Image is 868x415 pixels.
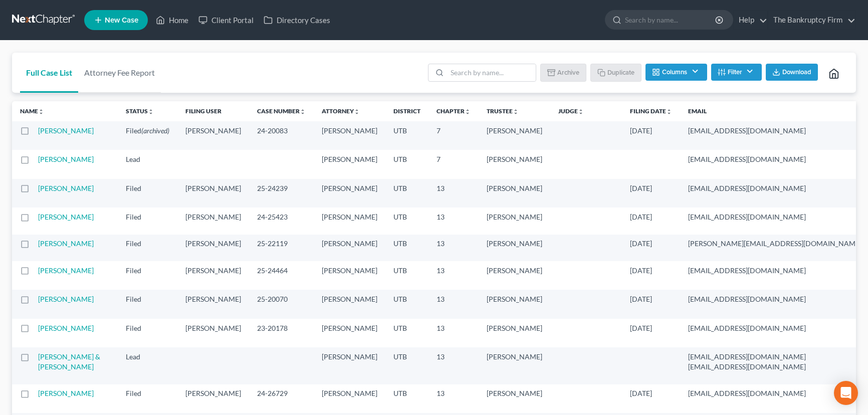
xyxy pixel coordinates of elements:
td: [DATE] [622,384,680,413]
td: 13 [428,207,479,234]
td: 25-24239 [249,179,314,207]
td: [PERSON_NAME] [314,319,385,347]
td: UTB [385,319,428,347]
a: Attorney Fee Report [78,53,161,93]
button: Download [766,64,818,81]
i: unfold_more [38,109,44,115]
button: Columns [645,64,707,81]
td: [DATE] [622,207,680,234]
a: The Bankruptcy Firm [768,11,855,29]
td: [PERSON_NAME] [177,261,249,290]
td: [PERSON_NAME] [479,261,550,290]
td: Filed [118,261,177,290]
td: 25-20070 [249,290,314,318]
td: [PERSON_NAME] [479,235,550,261]
td: 13 [428,179,479,207]
td: 13 [428,384,479,413]
td: [DATE] [622,179,680,207]
td: UTB [385,261,428,290]
td: 13 [428,347,479,384]
td: [PERSON_NAME] [479,179,550,207]
a: Home [151,11,193,29]
a: Statusunfold_more [126,107,154,115]
button: Filter [711,64,762,81]
a: Attorneyunfold_more [322,107,360,115]
td: [PERSON_NAME] [177,319,249,347]
td: [PERSON_NAME] [177,207,249,234]
td: [PERSON_NAME] [314,347,385,384]
td: 13 [428,319,479,347]
input: Search by name... [625,11,717,29]
a: Full Case List [20,53,78,93]
td: [PERSON_NAME] [479,290,550,318]
td: [PERSON_NAME] [314,261,385,290]
a: [PERSON_NAME] [38,295,94,303]
td: [PERSON_NAME] [479,150,550,178]
a: [PERSON_NAME] [38,239,94,248]
td: [DATE] [622,261,680,290]
td: UTB [385,235,428,261]
td: Filed [118,384,177,413]
td: Filed [118,290,177,318]
input: Search by name... [447,64,536,81]
td: [PERSON_NAME] [314,179,385,207]
td: [DATE] [622,235,680,261]
td: [DATE] [622,290,680,318]
td: 24-25423 [249,207,314,234]
td: 13 [428,235,479,261]
td: [PERSON_NAME] [479,347,550,384]
div: Open Intercom Messenger [834,381,858,405]
td: UTB [385,179,428,207]
td: 13 [428,290,479,318]
i: unfold_more [354,109,360,115]
a: [PERSON_NAME] [38,324,94,332]
a: Nameunfold_more [20,107,44,115]
td: [PERSON_NAME] [177,384,249,413]
a: Filing Dateunfold_more [630,107,672,115]
td: [PERSON_NAME] [314,290,385,318]
td: [PERSON_NAME] [479,121,550,150]
a: [PERSON_NAME] [38,266,94,275]
td: 23-20178 [249,319,314,347]
a: Trusteeunfold_more [487,107,519,115]
td: Filed [118,235,177,261]
a: Judgeunfold_more [558,107,584,115]
i: unfold_more [465,109,471,115]
td: [PERSON_NAME] [479,207,550,234]
td: [PERSON_NAME] [177,121,249,150]
td: Filed [118,179,177,207]
td: 13 [428,261,479,290]
a: [PERSON_NAME] [38,184,94,192]
span: New Case [105,17,138,24]
td: [DATE] [622,319,680,347]
a: Case Numberunfold_more [257,107,306,115]
a: Client Portal [193,11,259,29]
td: Filed [118,319,177,347]
td: Lead [118,347,177,384]
a: [PERSON_NAME] [38,126,94,135]
a: [PERSON_NAME] [38,213,94,221]
a: Directory Cases [259,11,335,29]
a: Help [734,11,767,29]
td: UTB [385,384,428,413]
td: [PERSON_NAME] [479,319,550,347]
a: [PERSON_NAME] [38,155,94,163]
th: District [385,101,428,121]
td: UTB [385,347,428,384]
td: Filed [118,207,177,234]
a: Chapterunfold_more [437,107,471,115]
td: [PERSON_NAME] [177,179,249,207]
td: UTB [385,290,428,318]
td: 24-20083 [249,121,314,150]
i: unfold_more [300,109,306,115]
td: UTB [385,121,428,150]
i: unfold_more [666,109,672,115]
td: 25-22119 [249,235,314,261]
td: [PERSON_NAME] [314,121,385,150]
td: 7 [428,150,479,178]
a: [PERSON_NAME] & [PERSON_NAME] [38,352,100,371]
th: Filing User [177,101,249,121]
td: Filed [118,121,177,150]
span: (archived) [141,126,169,135]
a: [PERSON_NAME] [38,389,94,397]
